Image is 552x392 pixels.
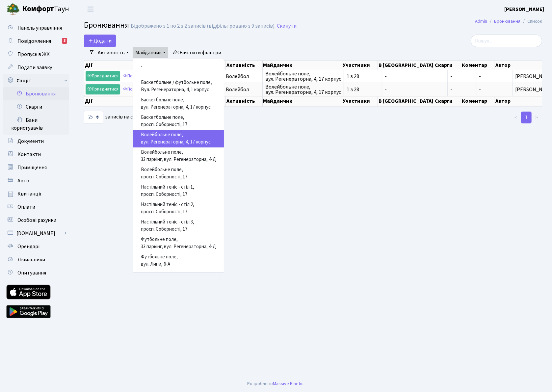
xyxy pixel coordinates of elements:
a: Волейбольне поле,вул. Регенераторна, 4, 17 корпус [133,130,224,147]
a: Скинути [277,23,297,29]
span: Документи [17,138,44,145]
a: Авто [3,174,69,187]
a: Бронювання [494,18,520,25]
span: - [450,74,473,79]
span: Подати заявку [17,64,52,71]
th: Майданчик [263,96,342,106]
a: Орендарі [3,240,69,253]
span: - [385,87,445,92]
a: Панель управління [3,21,69,35]
a: Настільний теніс - стіл 2,просп. Соборності, 17 [133,200,224,217]
nav: breadcrumb [465,14,552,28]
a: Лічильники [3,253,69,266]
b: [PERSON_NAME] [504,6,544,13]
b: Комфорт [22,4,54,14]
a: Спорт [3,74,69,87]
th: Коментар [461,96,495,106]
th: Участники [342,61,378,70]
a: Очистити фільтри [170,47,224,58]
span: 1 з 28 [347,87,379,92]
input: Пошук... [471,35,542,47]
a: Admin [475,18,487,25]
th: Дії [84,61,167,70]
a: 1 [521,112,532,123]
span: Таун [22,4,69,15]
span: Волейбол [226,74,260,79]
a: Опитування [3,266,69,279]
a: Бронювання [3,87,69,100]
a: Контакти [3,148,69,161]
span: Приміщення [17,164,47,171]
th: В [GEOGRAPHIC_DATA] [378,96,434,106]
span: - [385,74,445,79]
th: Активність [226,61,262,70]
img: logo.png [7,3,20,16]
a: Приміщення [3,161,69,174]
a: Настільний теніс - стіл 1,просп. Соборності, 17 [133,182,224,200]
span: Панель управління [17,24,62,32]
a: Активність [95,47,131,58]
span: Особові рахунки [17,217,56,224]
button: Переключити навігацію [82,4,99,14]
div: Відображено з 1 по 2 з 2 записів (відфільтровано з 9 записів). [131,23,276,29]
th: Коментар [461,61,495,70]
a: Баскетбольне поле,просп. Соборності, 17 [133,113,224,130]
a: Майданчик [133,47,168,58]
span: Бронювання [84,19,129,31]
span: Лічильники [17,256,45,263]
a: Приєднатися [86,71,120,81]
li: Список [520,18,542,25]
span: Контакти [17,151,41,158]
span: Пропуск в ЖК [17,51,50,58]
a: Баскетбольне поле,вул. Регенераторна, 4, 17 корпус [133,95,224,113]
span: Волейбольне поле, вул. Регенераторна, 4, 17 корпус [265,71,341,82]
a: Попередній перегляд [121,84,173,94]
div: Розроблено . [248,380,305,387]
a: Особові рахунки [3,214,69,227]
div: 3 [62,38,67,44]
span: Повідомлення [17,38,51,45]
th: Активність [226,96,262,106]
a: Баскетбольне / футбольне поле,Вул. Регенераторна, 4, 1 корпус [133,78,224,95]
a: Документи [3,135,69,148]
span: Орендарі [17,243,39,250]
a: Квитанції [3,187,69,200]
a: Massive Kinetic [273,380,304,387]
a: Пропуск в ЖК [3,48,69,61]
span: Авто [17,177,29,184]
th: В [GEOGRAPHIC_DATA] [378,61,434,70]
th: Скарги [434,61,461,70]
select: записів на сторінці [84,111,103,123]
span: 1 з 28 [347,74,379,79]
a: Бани користувачів [3,114,69,135]
a: Настільний теніс - стіл 3,просп. Соборності, 17 [133,217,224,235]
span: Волейбол [226,87,260,92]
a: [PERSON_NAME] [504,5,544,13]
a: Попередній перегляд [121,71,173,81]
a: Волейбольне поле,просп. Соборності, 17 [133,165,224,182]
a: Футбольне поле,вул. Липи, 6-А [133,252,224,270]
th: Дії [84,96,167,106]
a: Подати заявку [3,61,69,74]
th: Участники [342,96,378,106]
th: Скарги [434,96,461,106]
span: - [450,87,473,92]
span: Оплати [17,203,35,211]
label: записів на сторінці [84,111,150,123]
a: Оплати [3,200,69,214]
a: Скарги [3,100,69,114]
span: - [479,86,481,93]
span: Опитування [17,269,46,276]
span: - [479,73,481,80]
th: Майданчик [263,61,342,70]
span: Квитанції [17,190,41,197]
span: Волейбольне поле, вул. Регенераторна, 4, 17 корпус [265,84,341,95]
a: - [133,62,224,72]
a: Повідомлення3 [3,35,69,48]
button: Додати [84,35,116,47]
a: Приєднатися [86,84,120,94]
a: Волейбольне поле,33 паркінг, вул. Регенераторна, 4-Д [133,147,224,165]
a: [DOMAIN_NAME] [3,227,69,240]
a: Футбольне поле,33 паркінг, вул. Регенераторна, 4-Д [133,235,224,252]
